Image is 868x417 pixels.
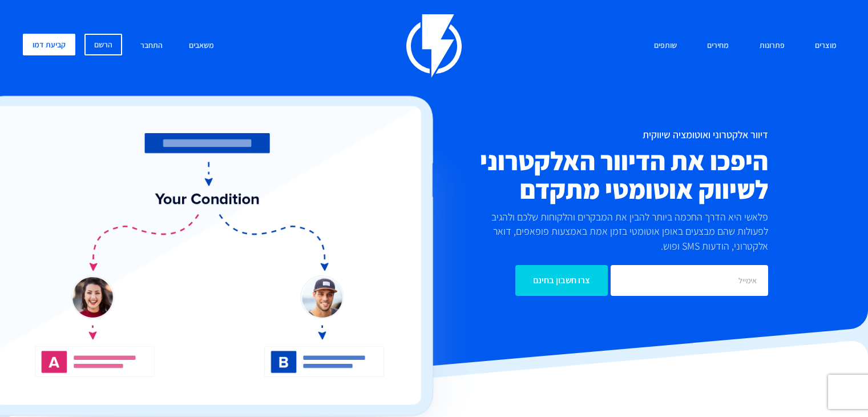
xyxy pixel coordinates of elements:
a: פתרונות [751,34,793,58]
a: מוצרים [806,34,845,58]
a: הרשם [84,34,122,55]
h1: דיוור אלקטרוני ואוטומציה שיווקית [374,129,768,141]
p: פלאשי היא הדרך החכמה ביותר להבין את המבקרים והלקוחות שלכם ולהגיב לפעולות שהם מבצעים באופן אוטומטי... [477,210,768,254]
a: משאבים [180,34,223,58]
input: צרו חשבון בחינם [515,265,608,296]
a: התחבר [132,34,171,58]
input: אימייל [611,265,768,296]
a: מחירים [699,34,737,58]
a: קביעת דמו [23,34,75,55]
a: שותפים [645,34,685,58]
h2: היפכו את הדיוור האלקטרוני לשיווק אוטומטי מתקדם [374,146,768,203]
